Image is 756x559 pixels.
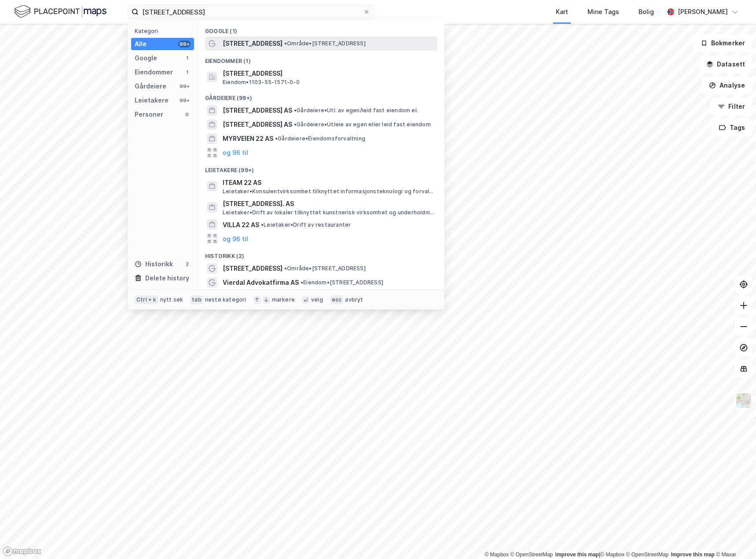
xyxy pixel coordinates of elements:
[223,177,434,188] span: ITEAM 22 AS
[135,295,158,304] div: Ctrl + k
[223,209,436,216] span: Leietaker • Drift av lokaler tilknyttet kunstnerisk virksomhet og underholdningsvirksomhet
[275,135,365,142] span: Gårdeiere • Eiendomsforvaltning
[699,55,752,73] button: Datasett
[272,296,295,303] div: markere
[639,7,654,17] div: Bolig
[284,265,287,272] span: •
[223,263,283,274] span: [STREET_ADDRESS]
[178,40,191,48] div: 99+
[484,550,736,559] div: |
[178,83,191,90] div: 99+
[284,40,287,47] span: •
[345,296,363,303] div: avbryt
[135,109,163,120] div: Personer
[223,79,300,86] span: Eiendom • 1103-55-1571-0-0
[261,221,351,228] span: Leietaker • Drift av restauranter
[223,133,273,144] span: MYRVEIEN 22 AS
[198,88,444,103] div: Gårdeiere (99+)
[712,517,756,559] iframe: Chat Widget
[160,296,183,303] div: nytt søk
[198,21,444,37] div: Google (1)
[135,39,147,49] div: Alle
[223,105,292,116] span: [STREET_ADDRESS] AS
[626,552,669,558] a: OpenStreetMap
[183,69,191,76] div: 1
[223,119,292,130] span: [STREET_ADDRESS] AS
[678,7,728,17] div: [PERSON_NAME]
[556,7,568,17] div: Kart
[223,38,283,49] span: [STREET_ADDRESS]
[223,277,299,288] span: Vierdal Advokatfirma AS
[223,233,248,244] button: og 96 til
[301,279,383,286] span: Eiendom • [STREET_ADDRESS]
[587,7,619,17] div: Mine Tags
[190,295,203,304] div: tab
[183,55,191,62] div: 1
[135,259,173,269] div: Historikk
[301,279,303,286] span: •
[183,261,191,268] div: 2
[145,273,189,283] div: Delete history
[139,5,363,18] input: Søk på adresse, matrikkel, gårdeiere, leietakere eller personer
[223,147,248,158] button: og 96 til
[3,546,41,556] a: Mapbox homepage
[510,552,553,558] a: OpenStreetMap
[198,51,444,66] div: Eiendommer (1)
[294,121,431,128] span: Gårdeiere • Utleie av egen eller leid fast eiendom
[178,97,191,104] div: 99+
[735,392,752,409] img: Z
[330,295,344,304] div: esc
[135,81,166,92] div: Gårdeiere
[712,119,752,136] button: Tags
[671,552,715,558] a: Improve this map
[710,98,752,115] button: Filter
[223,220,259,230] span: VILLA 22 AS
[135,53,157,63] div: Google
[275,135,278,142] span: •
[135,28,194,34] div: Kategori
[600,552,624,558] a: Mapbox
[701,77,752,94] button: Analyse
[135,95,169,106] div: Leietakere
[284,40,366,47] span: Område • [STREET_ADDRESS]
[205,296,246,303] div: neste kategori
[693,34,752,52] button: Bokmerker
[261,221,264,228] span: •
[311,296,323,303] div: velg
[284,265,366,272] span: Område • [STREET_ADDRESS]
[712,517,756,559] div: Kontrollprogram for chat
[14,4,106,19] img: logo.f888ab2527a4732fd821a326f86c7f29.svg
[223,68,434,79] span: [STREET_ADDRESS]
[294,107,297,114] span: •
[135,67,173,77] div: Eiendommer
[484,552,509,558] a: Mapbox
[555,552,599,558] a: Improve this map
[223,188,436,195] span: Leietaker • Konsulentvirksomhet tilknyttet informasjonsteknologi og forvaltning og drift av IT-sy...
[223,199,434,209] span: [STREET_ADDRESS]. AS
[198,160,444,176] div: Leietakere (99+)
[294,107,418,114] span: Gårdeiere • Utl. av egen/leid fast eiendom el.
[183,111,191,118] div: 0
[294,121,297,128] span: •
[198,246,444,261] div: Historikk (2)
